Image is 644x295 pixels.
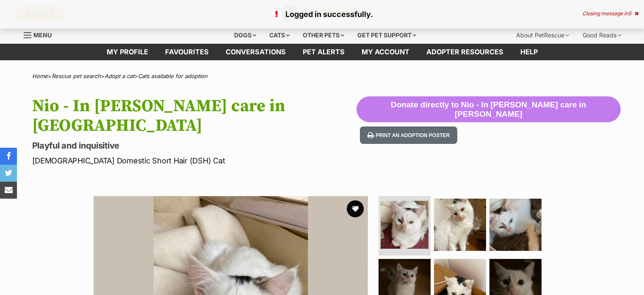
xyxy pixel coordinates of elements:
[628,10,631,17] span: 5
[577,27,627,44] div: Good Reads
[24,27,58,42] a: Menu
[32,96,357,135] h1: Nio - In [PERSON_NAME] care in [GEOGRAPHIC_DATA]
[347,200,364,217] button: favourite
[297,27,350,44] div: Other pets
[32,73,48,79] a: Home
[11,73,633,79] div: > > >
[489,199,542,251] img: Photo of Nio In Foster Care In Clayton
[582,11,638,17] div: Closing message in
[105,73,134,79] a: Adopt a cat
[351,27,422,44] div: Get pet support
[353,44,418,60] a: My account
[263,27,296,44] div: Cats
[33,31,52,39] span: Menu
[32,155,357,166] p: [DEMOGRAPHIC_DATA] Domestic Short Hair (DSH) Cat
[360,126,457,144] button: Print an adoption poster
[157,44,217,60] a: Favourites
[510,27,575,44] div: About PetRescue
[512,44,546,60] a: Help
[418,44,512,60] a: Adopter resources
[52,73,101,79] a: Rescue pet search
[228,27,262,44] div: Dogs
[357,96,620,123] button: Donate directly to Nio - In [PERSON_NAME] care in [PERSON_NAME]
[294,44,353,60] a: Pet alerts
[217,44,294,60] a: conversations
[98,44,157,60] a: My profile
[381,201,428,249] img: Photo of Nio In Foster Care In Clayton
[434,199,486,251] img: Photo of Nio In Foster Care In Clayton
[8,8,636,20] p: Logged in successfully.
[32,140,357,152] p: Playful and inquisitive
[138,73,207,79] a: Cats available for adoption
